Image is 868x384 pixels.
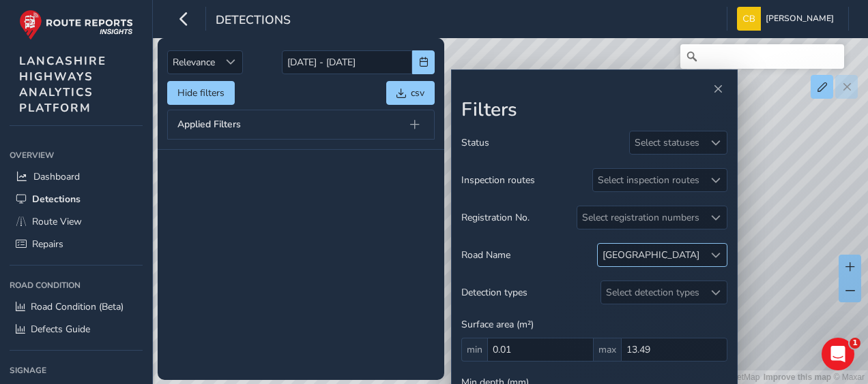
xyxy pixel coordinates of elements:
[737,7,839,31] button: [PERSON_NAME]
[461,136,489,149] span: Status
[10,295,143,318] a: Road Condition (Beta)
[461,286,527,299] span: Detection types
[737,7,761,31] img: diamond-layout
[386,81,435,105] button: csv
[10,145,143,165] div: Overview
[32,215,82,228] span: Route View
[461,338,487,362] span: min
[601,281,704,304] div: Select detection types
[766,7,834,31] span: [PERSON_NAME]
[177,120,241,129] span: Applied Filters
[461,174,535,187] span: Inspection routes
[10,165,143,188] a: Dashboard
[31,323,90,336] span: Defects Guide
[10,233,143,255] a: Repairs
[621,338,727,362] input: 0
[10,318,143,340] a: Defects Guide
[461,211,530,224] span: Registration No.
[594,338,621,362] span: max
[19,10,133,40] img: rr logo
[603,249,699,261] div: [GEOGRAPHIC_DATA]
[168,51,220,74] span: Relevance
[10,210,143,233] a: Route View
[10,360,143,381] div: Signage
[32,238,63,251] span: Repairs
[167,81,235,105] button: Hide filters
[593,169,704,191] div: Select inspection routes
[32,193,81,206] span: Detections
[220,51,242,74] div: Sort by Date
[850,338,860,349] span: 1
[822,338,854,370] iframe: Intercom live chat
[216,12,291,31] span: Detections
[33,170,80,183] span: Dashboard
[411,86,424,99] span: csv
[630,131,704,154] div: Select statuses
[461,249,510,261] span: Road Name
[680,44,844,69] input: Search
[487,338,594,362] input: 0
[31,300,124,313] span: Road Condition (Beta)
[10,188,143,210] a: Detections
[461,318,534,331] span: Surface area (m²)
[461,99,727,122] h2: Filters
[19,53,106,116] span: LANCASHIRE HIGHWAYS ANALYTICS PLATFORM
[708,80,727,99] button: Close
[10,275,143,295] div: Road Condition
[577,206,704,229] div: Select registration numbers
